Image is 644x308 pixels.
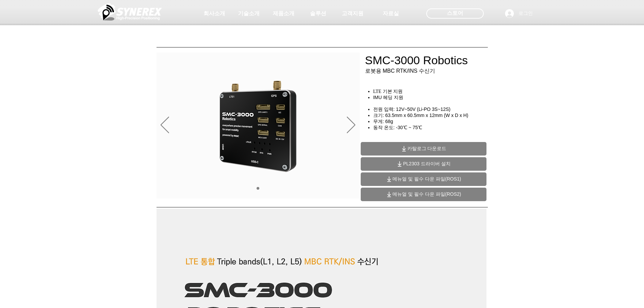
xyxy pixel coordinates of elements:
span: 메뉴얼 및 필수 다운 파일(ROS1) [392,176,461,182]
a: 솔루션 [301,7,335,20]
span: 전원 입력: 12V~50V (Li-PO 3S~12S) [373,106,451,112]
div: 스토어 [426,8,484,19]
span: 고객지원 [342,10,363,17]
button: 이전 [161,117,169,134]
span: 회사소개 [204,10,225,17]
span: 기술소개 [238,10,260,17]
span: PL2303 드라이버 설치 [403,161,450,167]
a: 고객지원 [336,7,369,20]
a: 제품소개 [267,7,301,20]
a: 메뉴얼 및 필수 다운 파일(ROS1) [361,172,486,186]
img: 씨너렉스_White_simbol_대지 1.png [98,2,162,22]
div: 슬라이드쇼 [157,52,360,198]
a: 메뉴얼 및 필수 다운 파일(ROS2) [361,188,486,201]
a: 카탈로그 다운로드 [361,142,486,156]
span: 스토어 [447,9,463,17]
span: 제품소개 [273,10,294,17]
a: 회사소개 [197,7,231,20]
span: 동작 온도: -30℃ ~ 75℃ [373,125,422,130]
a: 기술소개 [232,7,266,20]
span: 크기: 63.5mm x 60.5mm x 12mm (W x D x H) [373,113,469,118]
a: PL2303 드라이버 설치 [361,157,486,171]
a: 자료실 [374,7,408,20]
span: 무게: 68g [373,119,393,124]
nav: 슬라이드 [254,187,262,190]
a: 01 [257,187,259,190]
span: 카탈로그 다운로드 [407,146,447,152]
button: 다음 [347,117,355,134]
button: 로그인 [500,7,538,20]
span: 메뉴얼 및 필수 다운 파일(ROS2) [392,191,461,197]
span: 자료실 [383,10,399,17]
span: 로그인 [516,10,535,17]
img: KakaoTalk_20241224_155801212.png [207,71,310,180]
span: 솔루션 [310,10,326,17]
